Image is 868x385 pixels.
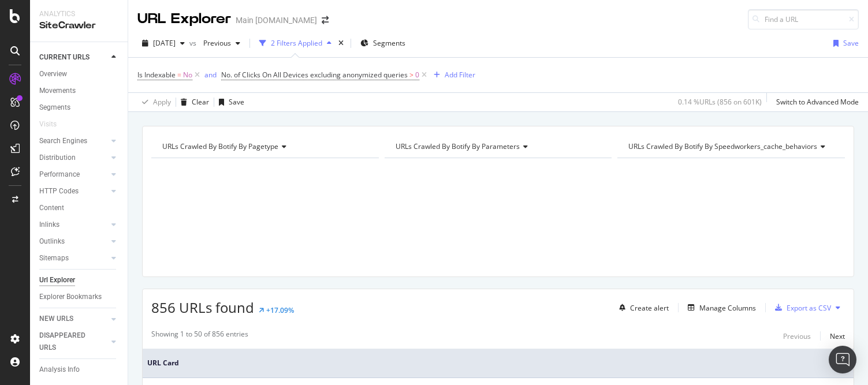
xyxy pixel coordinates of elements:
[39,169,80,181] div: Performance
[39,274,120,286] a: Url Explorer
[229,97,244,107] div: Save
[39,291,102,303] div: Explorer Bookmarks
[630,303,669,313] div: Create alert
[39,135,87,147] div: Search Engines
[137,93,171,111] button: Apply
[177,70,181,80] span: =
[147,358,840,368] span: URL Card
[137,34,189,53] button: [DATE]
[356,34,410,53] button: Segments
[415,67,419,83] span: 0
[255,34,336,53] button: 2 Filters Applied
[396,141,520,151] span: URLs Crawled By Botify By parameters
[322,16,329,24] div: arrow-right-arrow-left
[39,19,118,32] div: SiteCrawler
[39,118,57,130] div: Visits
[829,34,859,53] button: Save
[137,70,176,80] span: Is Indexable
[192,97,209,107] div: Clear
[39,169,108,181] a: Performance
[829,346,856,373] div: Open Intercom Messenger
[39,236,108,248] a: Outlinks
[39,135,108,147] a: Search Engines
[204,70,217,80] div: and
[151,298,254,317] span: 856 URLs found
[39,68,67,80] div: Overview
[699,303,756,313] div: Manage Columns
[429,68,475,82] button: Add Filter
[39,85,76,97] div: Movements
[39,152,108,164] a: Distribution
[271,38,322,48] div: 2 Filters Applied
[628,141,817,151] span: URLs Crawled By Botify By speedworkers_cache_behaviors
[772,93,859,111] button: Switch to Advanced Mode
[39,102,120,114] a: Segments
[409,70,413,80] span: >
[221,70,408,80] span: No. of Clicks On All Devices excluding anonymized queries
[39,252,69,264] div: Sitemaps
[39,313,108,325] a: NEW URLS
[678,97,762,107] div: 0.14 % URLs ( 856 on 601K )
[783,329,811,343] button: Previous
[39,185,79,197] div: HTTP Codes
[39,330,98,354] div: DISAPPEARED URLS
[183,67,192,83] span: No
[39,364,80,376] div: Analysis Info
[39,236,65,248] div: Outlinks
[153,38,176,48] span: 2025 Aug. 31st
[266,305,294,315] div: +17.09%
[393,137,602,156] h4: URLs Crawled By Botify By parameters
[39,274,75,286] div: Url Explorer
[783,331,811,341] div: Previous
[199,38,231,48] span: Previous
[153,97,171,107] div: Apply
[39,118,68,130] a: Visits
[830,329,845,343] button: Next
[445,70,475,80] div: Add Filter
[204,69,217,80] button: and
[39,364,120,376] a: Analysis Info
[39,85,120,97] a: Movements
[787,303,831,313] div: Export as CSV
[39,51,90,63] div: CURRENT URLS
[39,9,118,19] div: Analytics
[843,38,859,48] div: Save
[748,9,859,29] input: Find a URL
[151,329,248,343] div: Showing 1 to 50 of 856 entries
[189,38,199,48] span: vs
[39,51,108,63] a: CURRENT URLS
[39,252,108,264] a: Sitemaps
[373,38,405,48] span: Segments
[39,219,59,231] div: Inlinks
[39,68,120,80] a: Overview
[199,34,245,53] button: Previous
[614,298,669,317] button: Create alert
[39,202,64,214] div: Content
[39,102,70,114] div: Segments
[236,14,317,26] div: Main [DOMAIN_NAME]
[39,219,108,231] a: Inlinks
[214,93,244,111] button: Save
[176,93,209,111] button: Clear
[39,291,120,303] a: Explorer Bookmarks
[160,137,368,156] h4: URLs Crawled By Botify By pagetype
[39,330,108,354] a: DISAPPEARED URLS
[39,202,120,214] a: Content
[39,185,108,197] a: HTTP Codes
[336,38,346,49] div: times
[683,301,756,315] button: Manage Columns
[626,137,835,156] h4: URLs Crawled By Botify By speedworkers_cache_behaviors
[830,331,845,341] div: Next
[162,141,278,151] span: URLs Crawled By Botify By pagetype
[776,97,859,107] div: Switch to Advanced Mode
[39,313,73,325] div: NEW URLS
[137,9,231,29] div: URL Explorer
[39,152,76,164] div: Distribution
[770,298,831,317] button: Export as CSV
